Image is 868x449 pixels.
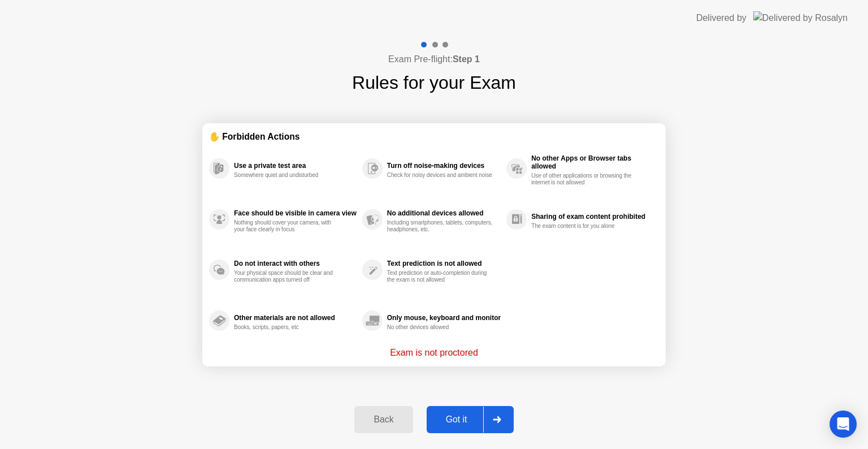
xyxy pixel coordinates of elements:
div: Your physical space should be clear and communication apps turned off [234,270,341,283]
div: No additional devices allowed [387,209,501,217]
b: Step 1 [453,54,480,64]
div: The exam content is for you alone [531,223,638,230]
button: Back [354,406,413,433]
div: Face should be visible in camera view [234,209,357,217]
img: Delivered by Rosalyn [753,11,848,24]
div: Text prediction is not allowed [387,260,501,267]
div: Including smartphones, tablets, computers, headphones, etc. [387,219,494,233]
div: Use a private test area [234,162,357,170]
div: Do not interact with others [234,260,357,267]
div: Check for noisy devices and ambient noise [387,172,494,179]
div: ✋ Forbidden Actions [209,130,659,143]
div: Use of other applications or browsing the internet is not allowed [531,172,638,186]
h1: Rules for your Exam [352,69,516,96]
div: Delivered by [696,11,747,25]
div: Got it [430,415,483,425]
div: Turn off noise-making devices [387,162,501,170]
div: Nothing should cover your camera, with your face clearly in focus [234,219,341,233]
div: Sharing of exam content prohibited [531,213,653,221]
div: Other materials are not allowed [234,314,357,322]
h4: Exam Pre-flight: [388,53,480,66]
div: No other Apps or Browser tabs allowed [531,154,653,170]
div: Back [358,415,409,425]
div: Somewhere quiet and undisturbed [234,172,341,179]
div: Text prediction or auto-completion during the exam is not allowed [387,270,494,283]
div: Only mouse, keyboard and monitor [387,314,501,322]
div: Books, scripts, papers, etc [234,324,341,331]
button: Got it [427,406,514,433]
div: Open Intercom Messenger [830,411,857,438]
div: No other devices allowed [387,324,494,331]
p: Exam is not proctored [390,346,478,360]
